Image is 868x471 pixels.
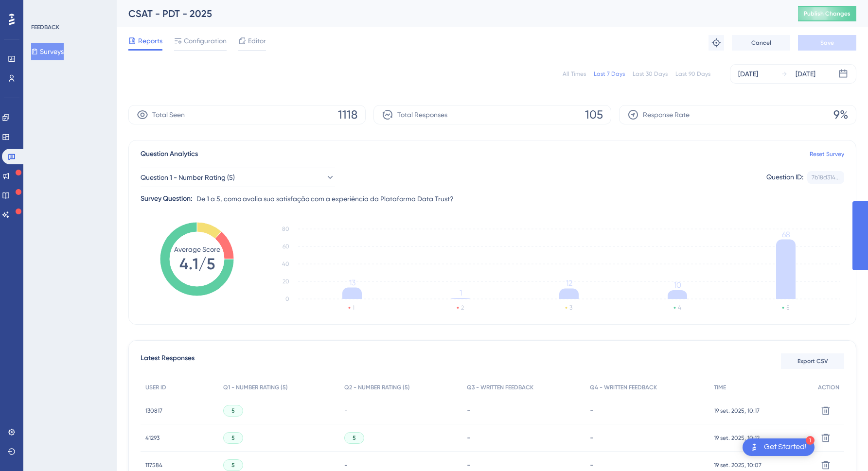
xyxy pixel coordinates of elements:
tspan: 40 [282,261,289,267]
span: De 1 a 5, como avalia sua satisfação com a experiência da Plataforma Data Trust? [196,193,454,205]
span: Question 1 - Number Rating (5) [141,172,235,183]
span: 19 set. 2025, 10:12 [714,434,760,442]
span: Q1 - NUMBER RATING (5) [223,384,288,391]
text: 2 [461,304,464,311]
span: 5 [353,434,356,442]
text: 4 [678,304,681,311]
span: 5 [231,434,235,442]
div: CSAT - PDT - 2025 [128,7,774,20]
span: Editor [248,35,266,47]
button: Export CSV [781,353,844,369]
div: Open Get Started! checklist, remaining modules: 1 [743,438,815,456]
span: 130817 [145,407,162,415]
img: launcher-image-alternative-text [748,441,760,453]
span: Reports [138,35,162,47]
div: - [467,433,581,442]
span: 117584 [145,461,162,469]
button: Cancel [732,35,790,51]
div: - [590,406,704,415]
tspan: 1 [460,288,462,297]
div: Last 90 Days [675,70,710,78]
span: Export CSV [797,357,828,365]
div: All Times [563,70,586,78]
span: USER ID [145,384,166,391]
button: Surveys [31,43,64,60]
span: 5 [231,461,235,469]
span: 41293 [145,434,159,442]
span: Response Rate [643,109,690,121]
span: Configuration [184,35,227,47]
tspan: 80 [282,226,289,232]
tspan: 20 [283,278,289,285]
span: Publish Changes [804,10,850,17]
button: Publish Changes [798,6,856,21]
tspan: Average Score [174,245,220,253]
tspan: 10 [674,280,681,290]
span: Cancel [751,39,771,47]
div: [DATE] [738,68,758,80]
span: - [344,461,347,469]
div: Question ID: [766,171,803,184]
div: Survey Question: [141,193,193,205]
div: Last 7 Days [594,70,625,78]
tspan: 68 [782,230,790,239]
span: 105 [585,107,603,122]
div: 1 [806,436,815,445]
div: Get Started! [764,442,807,453]
tspan: 4.1/5 [179,255,215,273]
text: 1 [353,304,354,311]
span: 19 set. 2025, 10:17 [714,407,760,415]
span: 1118 [338,107,357,122]
span: 9% [833,107,848,122]
span: Total Seen [152,109,185,121]
span: TIME [714,384,726,391]
text: 5 [786,304,789,311]
span: Q2 - NUMBER RATING (5) [344,384,410,391]
div: FEEDBACK [31,23,59,31]
tspan: 13 [349,278,355,287]
button: Question 1 - Number Rating (5) [141,168,335,187]
span: 5 [231,407,235,415]
span: Total Responses [397,109,447,121]
span: Q4 - WRITTEN FEEDBACK [590,384,657,391]
div: - [590,460,704,470]
span: ACTION [818,384,839,391]
button: Save [798,35,856,51]
div: - [467,460,581,470]
span: 19 set. 2025, 10:07 [714,461,762,469]
span: Question Analytics [141,148,198,160]
span: - [344,407,347,415]
span: Q3 - WRITTEN FEEDBACK [467,384,533,391]
a: Reset Survey [810,150,844,158]
tspan: 12 [566,279,572,288]
tspan: 0 [285,296,289,302]
tspan: 60 [283,243,289,250]
div: - [467,406,581,415]
text: 3 [569,304,572,311]
div: 7b18d314... [812,174,840,181]
div: [DATE] [796,68,815,80]
iframe: UserGuiding AI Assistant Launcher [827,433,856,462]
div: Last 30 Days [633,70,668,78]
div: - [590,433,704,442]
span: Latest Responses [141,352,195,370]
span: Save [820,39,834,47]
